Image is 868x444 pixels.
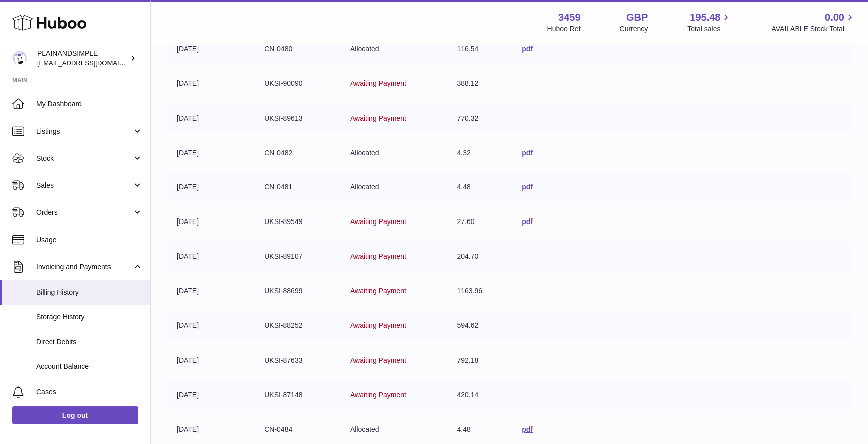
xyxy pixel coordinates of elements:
td: [DATE] [167,242,254,271]
td: [DATE] [167,207,254,237]
td: 594.62 [447,311,512,341]
td: 1163.96 [447,276,512,306]
td: [DATE] [167,276,254,306]
a: pdf [522,425,533,433]
strong: 3459 [558,11,581,24]
span: Awaiting Payment [350,321,406,329]
td: 388.12 [447,69,512,98]
span: Direct Debits [36,337,143,347]
span: Awaiting Payment [350,114,406,122]
span: Listings [36,127,132,136]
span: Sales [36,181,132,190]
td: 204.70 [447,242,512,271]
span: Awaiting Payment [350,217,406,226]
td: UKSI-88699 [254,276,340,306]
td: [DATE] [167,34,254,64]
td: [DATE] [167,69,254,98]
td: 770.32 [447,103,512,133]
span: Account Balance [36,362,143,371]
span: 195.48 [690,11,720,24]
a: pdf [522,217,533,226]
td: UKSI-88252 [254,311,340,341]
span: Allocated [350,149,379,157]
span: Allocated [350,183,379,191]
td: UKSI-89107 [254,242,340,271]
td: 4.48 [447,172,512,202]
td: [DATE] [167,380,254,410]
a: 195.48 Total sales [687,11,732,34]
span: My Dashboard [36,99,143,109]
span: 0.00 [825,11,844,24]
span: Awaiting Payment [350,356,406,364]
span: Stock [36,154,132,163]
span: Storage History [36,312,143,322]
a: pdf [522,149,533,157]
span: Awaiting Payment [350,391,406,399]
span: Billing History [36,288,143,297]
span: Orders [36,208,132,217]
td: 420.14 [447,380,512,410]
a: Log out [12,406,138,424]
span: Allocated [350,45,379,53]
td: CN-0482 [254,138,340,168]
div: Currency [620,24,648,34]
img: duco@plainandsimple.com [12,51,27,66]
td: 792.18 [447,346,512,375]
span: [EMAIL_ADDRESS][DOMAIN_NAME] [37,59,148,67]
td: UKSI-87633 [254,346,340,375]
td: CN-0481 [254,172,340,202]
span: Awaiting Payment [350,252,406,260]
span: Usage [36,235,143,245]
span: Total sales [687,24,732,34]
span: Awaiting Payment [350,79,406,87]
span: Awaiting Payment [350,287,406,295]
a: pdf [522,45,533,53]
td: UKSI-90090 [254,69,340,98]
td: [DATE] [167,103,254,133]
td: [DATE] [167,346,254,375]
span: Cases [36,387,143,397]
td: 4.32 [447,138,512,168]
span: Invoicing and Payments [36,262,132,272]
td: UKSI-89613 [254,103,340,133]
a: 0.00 AVAILABLE Stock Total [771,11,856,34]
td: [DATE] [167,311,254,341]
td: 116.54 [447,34,512,64]
span: AVAILABLE Stock Total [771,24,856,34]
td: [DATE] [167,138,254,168]
td: 27.60 [447,207,512,237]
td: [DATE] [167,172,254,202]
a: pdf [522,183,533,191]
div: Huboo Ref [547,24,581,34]
span: Allocated [350,425,379,433]
strong: GBP [626,11,648,24]
td: CN-0480 [254,34,340,64]
td: UKSI-89549 [254,207,340,237]
td: UKSI-87148 [254,380,340,410]
div: PLAINANDSIMPLE [37,49,128,68]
